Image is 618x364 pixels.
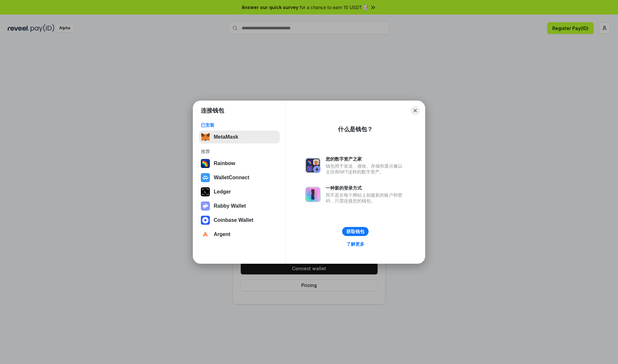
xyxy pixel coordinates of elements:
[326,192,406,204] div: 而不是在每个网站上创建新的账户和密码，只需连接您的钱包。
[214,231,230,237] div: Argent
[346,241,364,247] div: 了解更多
[201,187,210,196] img: svg+xml,%3Csvg%20xmlns%3D%22http%3A%2F%2Fwww.w3.org%2F2000%2Fsvg%22%20width%3D%2228%22%20height%3...
[201,107,224,114] h1: 连接钱包
[199,157,280,170] button: Rainbow
[338,125,373,133] div: 什么是钱包？
[201,159,210,168] img: svg+xml,%3Csvg%20width%3D%22120%22%20height%3D%22120%22%20viewBox%3D%220%200%20120%20120%22%20fil...
[214,175,249,181] div: WalletConnect
[201,173,210,182] img: svg+xml,%3Csvg%20width%3D%2228%22%20height%3D%2228%22%20viewBox%3D%220%200%2028%2028%22%20fill%3D...
[214,217,253,223] div: Coinbase Wallet
[326,185,406,191] div: 一种新的登录方式
[326,163,406,175] div: 钱包用于发送、接收、存储和显示像以太坊和NFT这样的数字资产。
[346,229,364,234] div: 获取钱包
[214,203,246,209] div: Rabby Wallet
[214,161,235,166] div: Rainbow
[201,216,210,225] img: svg+xml,%3Csvg%20width%3D%2228%22%20height%3D%2228%22%20viewBox%3D%220%200%2028%2028%22%20fill%3D...
[411,106,420,115] button: Close
[199,200,280,212] button: Rabby Wallet
[342,240,368,248] a: 了解更多
[305,158,321,173] img: svg+xml,%3Csvg%20xmlns%3D%22http%3A%2F%2Fwww.w3.org%2F2000%2Fsvg%22%20fill%3D%22none%22%20viewBox...
[201,149,278,154] div: 推荐
[199,171,280,184] button: WalletConnect
[201,133,210,142] img: svg+xml,%3Csvg%20fill%3D%22none%22%20height%3D%2233%22%20viewBox%3D%220%200%2035%2033%22%20width%...
[342,227,369,236] button: 获取钱包
[199,185,280,198] button: Ledger
[199,228,280,241] button: Argent
[201,230,210,239] img: svg+xml,%3Csvg%20width%3D%2228%22%20height%3D%2228%22%20viewBox%3D%220%200%2028%2028%22%20fill%3D...
[201,122,278,128] div: 已安装
[214,189,231,195] div: Ledger
[326,156,406,162] div: 您的数字资产之家
[199,214,280,227] button: Coinbase Wallet
[214,134,238,140] div: MetaMask
[199,131,280,143] button: MetaMask
[201,202,210,211] img: svg+xml,%3Csvg%20xmlns%3D%22http%3A%2F%2Fwww.w3.org%2F2000%2Fsvg%22%20fill%3D%22none%22%20viewBox...
[305,187,321,202] img: svg+xml,%3Csvg%20xmlns%3D%22http%3A%2F%2Fwww.w3.org%2F2000%2Fsvg%22%20fill%3D%22none%22%20viewBox...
